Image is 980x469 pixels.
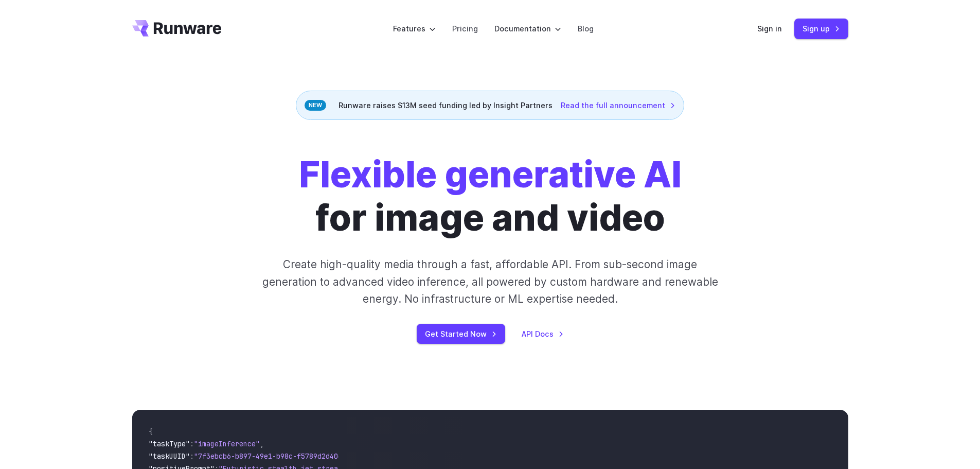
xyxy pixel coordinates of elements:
h1: for image and video [299,153,682,239]
label: Documentation [494,23,561,34]
a: Get Started Now [417,324,505,344]
span: , [260,439,264,448]
strong: Flexible generative AI [299,152,682,196]
span: "imageInference" [194,439,260,448]
a: Go to / [132,20,222,37]
a: Sign in [757,23,782,34]
a: Pricing [452,23,478,34]
a: Blog [578,23,594,34]
div: Runware raises $13M seed funding led by Insight Partners [296,91,684,120]
span: "taskType" [149,439,190,448]
a: API Docs [522,328,564,340]
a: Read the full announcement [561,99,675,111]
span: "taskUUID" [149,451,190,461]
span: : [190,451,194,461]
a: Sign up [794,19,848,39]
span: : [190,439,194,448]
span: { [149,427,153,436]
label: Features [393,23,436,34]
span: "7f3ebcb6-b897-49e1-b98c-f5789d2d40d7" [194,451,350,461]
p: Create high-quality media through a fast, affordable API. From sub-second image generation to adv... [261,256,719,307]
